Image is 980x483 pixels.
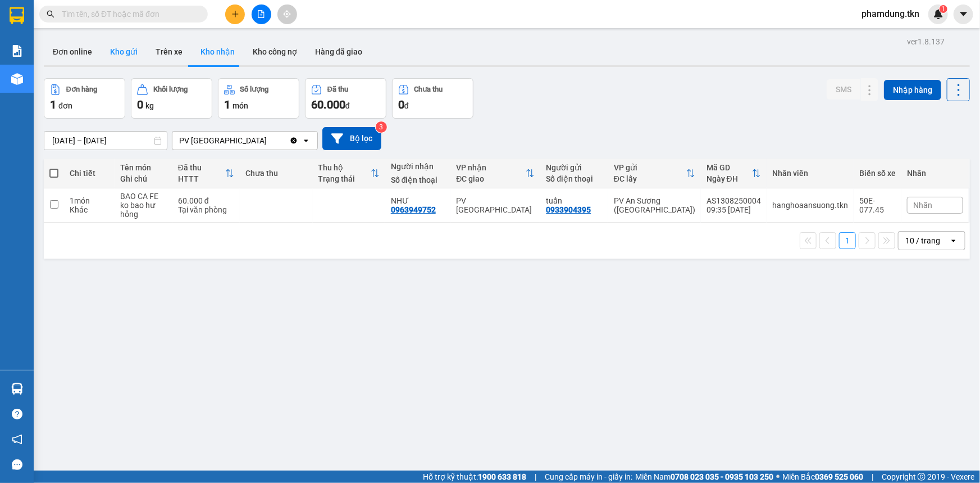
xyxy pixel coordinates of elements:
th: Toggle SortBy [172,159,240,188]
img: warehouse-icon [11,73,23,85]
span: | [872,471,873,483]
button: SMS [827,79,860,100]
div: ĐC giao [456,174,526,183]
div: 10 / trang [905,235,940,246]
th: Toggle SortBy [608,159,701,188]
div: Số điện thoại [391,175,445,184]
span: message [12,459,22,470]
div: 50E-077.45 [859,196,896,214]
div: Trạng thái [318,174,371,183]
sup: 1 [940,5,947,13]
div: PV An Sương ([GEOGRAPHIC_DATA]) [614,196,695,214]
div: VP nhận [456,163,526,172]
span: món [233,101,248,110]
span: question-circle [12,409,22,419]
div: Ghi chú [120,174,167,183]
div: NHƯ [391,196,445,205]
span: 60.000 [311,98,345,111]
div: Mã GD [706,163,752,172]
img: solution-icon [11,45,23,57]
span: đ [404,101,409,110]
div: AS1308250004 [706,196,761,205]
span: đ [345,101,350,110]
div: Đã thu [178,163,225,172]
span: notification [12,434,22,445]
img: logo-vxr [10,7,24,24]
span: kg [145,101,154,110]
svg: Clear value [289,136,298,145]
button: Số lượng1món [218,78,299,119]
div: ver 1.8.137 [907,35,945,48]
button: Hàng đã giao [306,38,371,65]
div: Chưa thu [245,169,307,178]
div: Người gửi [546,163,602,172]
button: Bộ lọc [322,127,381,150]
div: Biển số xe [859,169,896,178]
button: Chưa thu0đ [392,78,473,119]
button: aim [277,4,297,24]
button: Kho nhận [192,38,244,65]
input: Tìm tên, số ĐT hoặc mã đơn [62,8,194,20]
img: logo.jpg [14,14,70,70]
th: Toggle SortBy [701,159,767,188]
span: 1 [50,98,56,111]
button: 1 [839,232,856,249]
strong: 1900 633 818 [478,472,526,481]
input: Selected PV Phước Đông. [268,135,269,146]
button: Khối lượng0kg [131,78,212,119]
div: PV [GEOGRAPHIC_DATA] [179,135,267,146]
div: ko bao hư hỏng [120,201,167,219]
div: tuấn [546,196,602,205]
div: 09:35 [DATE] [706,205,761,214]
svg: open [302,136,311,145]
div: Tên món [120,163,167,172]
button: caret-down [954,4,973,24]
span: Cung cấp máy in - giấy in: [545,471,632,483]
div: Chi tiết [70,169,109,178]
div: Nhân viên [772,169,848,178]
span: Miền Bắc [782,471,863,483]
div: 60.000 đ [178,196,234,205]
div: 0963949752 [391,205,436,214]
span: Nhãn [913,201,932,210]
img: warehouse-icon [11,383,23,395]
span: ⚪️ [776,475,780,479]
div: Đơn hàng [66,85,97,93]
div: Chưa thu [414,85,443,93]
div: 0933904395 [546,205,591,214]
span: 0 [137,98,143,111]
span: đơn [58,101,72,110]
div: VP gửi [614,163,686,172]
span: Hỗ trợ kỹ thuật: [423,471,526,483]
button: Đã thu60.000đ [305,78,386,119]
div: Thu hộ [318,163,371,172]
button: Kho gửi [101,38,147,65]
span: copyright [918,473,926,481]
span: caret-down [959,9,969,19]
li: [STREET_ADDRESS][PERSON_NAME]. [GEOGRAPHIC_DATA], Tỉnh [GEOGRAPHIC_DATA] [105,28,470,42]
button: file-add [252,4,271,24]
b: GỬI : PV [GEOGRAPHIC_DATA] [14,82,167,119]
div: Khác [70,205,109,214]
sup: 3 [376,121,387,133]
div: Người nhận [391,162,445,171]
button: Đơn online [44,38,101,65]
div: PV [GEOGRAPHIC_DATA] [456,196,535,214]
strong: 0708 023 035 - 0935 103 250 [671,472,773,481]
div: ĐC lấy [614,174,686,183]
div: Ngày ĐH [706,174,752,183]
button: Nhập hàng [884,80,941,100]
input: Select a date range. [44,132,167,150]
div: BAO CA FE [120,192,167,201]
strong: 0369 525 060 [815,472,863,481]
div: Khối lượng [153,85,188,93]
span: search [47,10,54,18]
span: file-add [257,10,265,18]
div: Số điện thoại [546,174,602,183]
div: Nhãn [907,169,963,178]
span: 1 [941,5,945,13]
span: Miền Nam [635,471,773,483]
svg: open [949,236,958,245]
div: Số lượng [240,85,269,93]
div: Tại văn phòng [178,205,234,214]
